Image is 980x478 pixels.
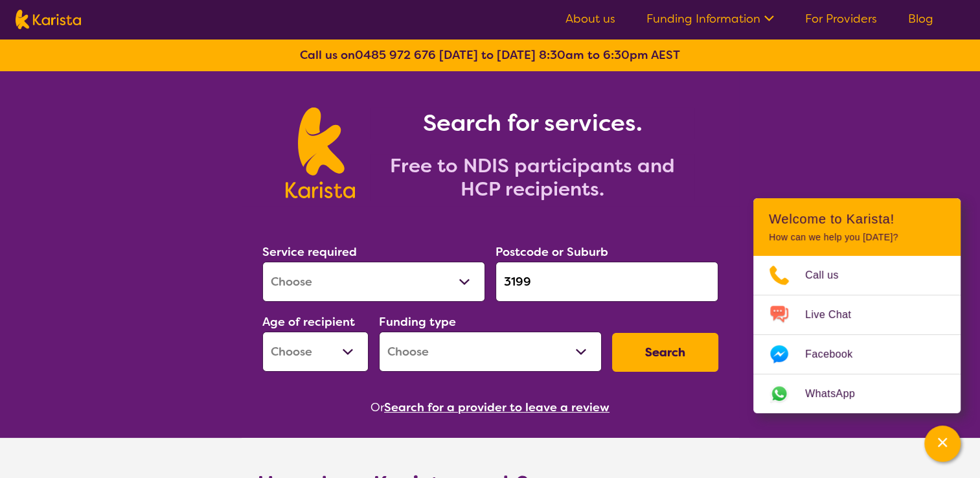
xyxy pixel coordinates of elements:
[769,211,945,227] h2: Welcome to Karista!
[370,108,694,139] h1: Search for services.
[286,108,355,198] img: Karista logo
[805,11,877,27] a: For Providers
[370,398,384,417] span: Or
[805,345,868,364] span: Facebook
[612,333,718,372] button: Search
[769,232,945,243] p: How can we help you [DATE]?
[646,11,774,27] a: Funding Information
[908,11,933,27] a: Blog
[753,374,961,413] a: Web link opens in a new tab.
[370,154,694,201] h2: Free to NDIS participants and HCP recipients.
[300,47,680,63] b: Call us on [DATE] to [DATE] 8:30am to 6:30pm AEST
[379,314,456,330] label: Funding type
[355,47,436,63] a: 0485 972 676
[805,305,867,324] span: Live Chat
[262,314,355,330] label: Age of recipient
[496,244,608,260] label: Postcode or Suburb
[805,266,854,285] span: Call us
[753,198,961,413] div: Channel Menu
[384,398,610,417] button: Search for a provider to leave a review
[16,10,81,29] img: Karista logo
[805,384,871,404] span: WhatsApp
[753,256,961,413] ul: Choose channel
[565,11,615,27] a: About us
[496,262,718,302] input: Type
[262,244,357,260] label: Service required
[924,426,961,462] button: Channel Menu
